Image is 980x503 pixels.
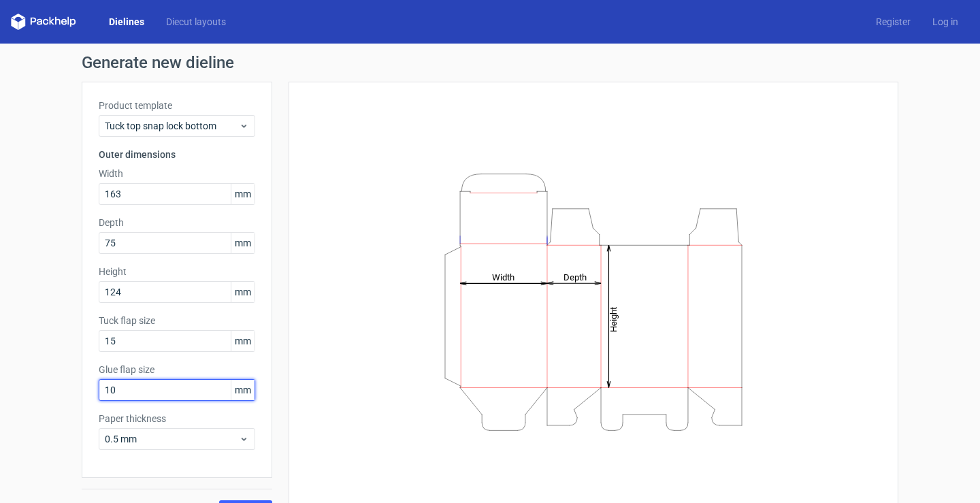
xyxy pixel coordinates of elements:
[99,314,255,327] label: Tuck flap size
[921,15,969,29] a: Log in
[105,119,239,133] span: Tuck top snap lock bottom
[99,412,255,425] label: Paper thickness
[105,432,239,446] span: 0.5 mm
[492,272,514,282] tspan: Width
[155,15,237,29] a: Diecut layouts
[231,233,255,253] span: mm
[231,380,255,400] span: mm
[82,54,898,71] h1: Generate new dieline
[99,99,255,112] label: Product template
[99,148,255,161] h3: Outer dimensions
[608,306,619,331] tspan: Height
[99,216,255,229] label: Depth
[99,167,255,180] label: Width
[98,15,155,29] a: Dielines
[563,272,587,282] tspan: Depth
[99,265,255,278] label: Height
[865,15,921,29] a: Register
[99,363,255,376] label: Glue flap size
[231,331,255,351] span: mm
[231,184,255,204] span: mm
[231,282,255,302] span: mm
